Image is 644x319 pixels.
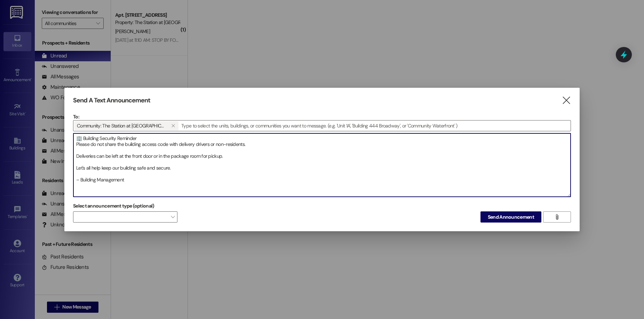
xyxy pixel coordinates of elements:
i:  [171,123,175,129]
button: Send Announcement [480,211,541,223]
i:  [554,214,559,220]
input: Type to select the units, buildings, or communities you want to message. (e.g. 'Unit 1A', 'Buildi... [179,120,571,131]
div: 🏢 Building Security Reminder Please do not share the building access code with delivery drivers o... [73,133,571,197]
span: Send Announcement [488,213,534,221]
textarea: 🏢 Building Security Reminder Please do not share the building access code with delivery drivers o... [73,133,571,197]
span: Community: The Station at Willow Grove [77,121,165,130]
p: To: [73,113,571,120]
i:  [562,97,571,104]
h3: Send A Text Announcement [73,96,150,104]
button: Community: The Station at Willow Grove [168,121,178,130]
label: Select announcement type (optional) [73,201,154,211]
